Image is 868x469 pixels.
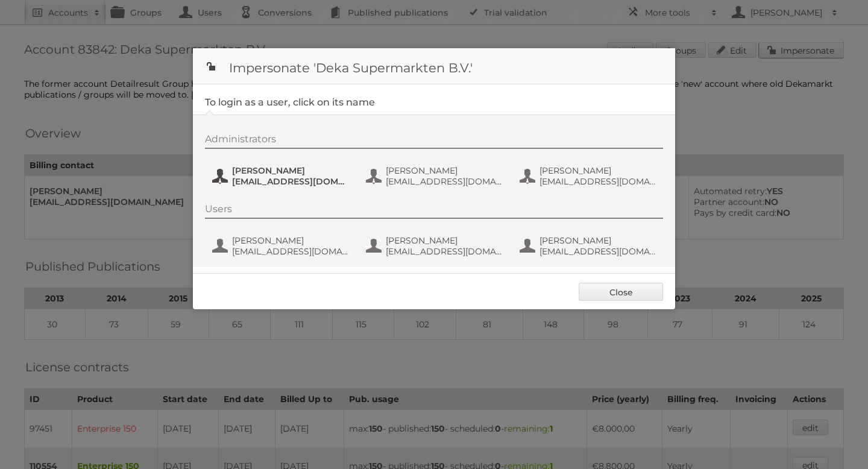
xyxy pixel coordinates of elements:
div: Administrators [205,133,663,149]
button: [PERSON_NAME] [EMAIL_ADDRESS][DOMAIN_NAME] [518,234,660,258]
button: [PERSON_NAME] [EMAIL_ADDRESS][DOMAIN_NAME] [365,234,506,258]
span: [EMAIL_ADDRESS][DOMAIN_NAME] [539,246,656,257]
a: Close [579,283,663,301]
button: [PERSON_NAME] [EMAIL_ADDRESS][DOMAIN_NAME] [365,164,506,188]
span: [EMAIL_ADDRESS][DOMAIN_NAME] [386,246,503,257]
span: [PERSON_NAME] [386,165,503,176]
button: [PERSON_NAME] [EMAIL_ADDRESS][DOMAIN_NAME] [211,234,353,258]
span: [PERSON_NAME] [539,165,656,176]
button: [PERSON_NAME] [EMAIL_ADDRESS][DOMAIN_NAME] [211,164,353,188]
h1: Impersonate 'Deka Supermarkten B.V.' [193,48,675,84]
span: [EMAIL_ADDRESS][DOMAIN_NAME] [386,176,503,187]
button: [PERSON_NAME] [EMAIL_ADDRESS][DOMAIN_NAME] [518,164,660,188]
span: [PERSON_NAME] [386,235,503,246]
span: [EMAIL_ADDRESS][DOMAIN_NAME] [232,246,349,257]
legend: To login as a user, click on its name [205,96,375,108]
span: [PERSON_NAME] [232,165,349,176]
span: [EMAIL_ADDRESS][DOMAIN_NAME] [232,176,349,187]
span: [PERSON_NAME] [232,235,349,246]
span: [EMAIL_ADDRESS][DOMAIN_NAME] [539,176,656,187]
div: Users [205,203,663,219]
span: [PERSON_NAME] [539,235,656,246]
